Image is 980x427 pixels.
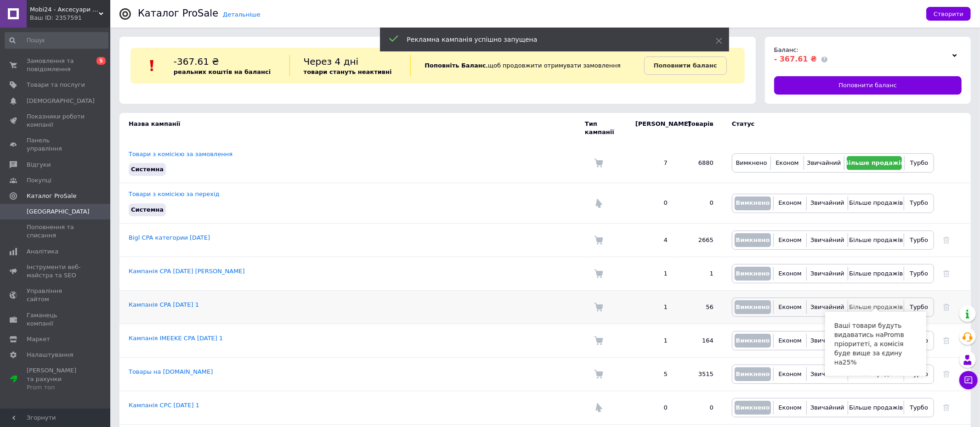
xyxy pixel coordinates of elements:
[27,161,51,169] span: Відгуки
[131,206,164,213] span: Системна
[129,234,210,241] a: Bigl CPA категории [DATE]
[825,312,926,376] div: Ваші товари будуть видаватись на Prom в пріоритеті, а комісія буде вище за єдину на 25 %
[779,303,802,310] span: Економ
[410,55,644,76] div: , щоб продовжити отримувати замовлення
[594,158,603,168] img: Комісія за замовлення
[850,401,901,415] button: Більше продажів
[838,81,897,90] span: Поповнити баланс
[626,143,677,183] td: 7
[809,197,845,210] button: Звичайний
[774,76,962,95] a: Поповнити баланс
[27,351,74,359] span: Налаштування
[849,270,903,277] span: Більше продажів
[27,223,85,240] span: Поповнення та списання
[594,336,603,345] img: Комісія за замовлення
[27,97,95,105] span: [DEMOGRAPHIC_DATA]
[736,236,770,243] span: Вимкнено
[809,401,845,415] button: Звичайний
[174,56,219,67] span: -367.61 ₴
[736,404,770,411] span: Вимкнено
[27,247,58,256] span: Аналітика
[27,208,90,216] span: [GEOGRAPHIC_DATA]
[654,62,717,69] b: Поповнити баланс
[736,337,770,344] span: Вимкнено
[809,300,845,314] button: Звичайний
[27,192,76,200] span: Каталог ProSale
[735,367,771,381] button: Вимкнено
[809,334,845,348] button: Звичайний
[910,270,928,277] span: Турбо
[776,197,804,210] button: Економ
[27,57,85,73] span: Замовлення та повідомлення
[677,357,723,391] td: 3515
[27,176,51,185] span: Покупці
[129,268,245,275] a: Кампанія CPA [DATE] [PERSON_NAME]
[779,337,802,344] span: Економ
[736,303,770,310] span: Вимкнено
[735,267,771,281] button: Вимкнено
[304,68,392,75] b: товари стануть неактивні
[776,267,804,281] button: Економ
[943,236,950,243] a: Видалити
[779,236,802,243] span: Економ
[910,404,928,411] span: Турбо
[644,56,727,75] a: Поповнити баланс
[810,270,844,277] span: Звичайний
[27,311,85,328] span: Гаманець компанії
[5,32,108,49] input: Пошук
[27,136,85,153] span: Панель управління
[810,236,844,243] span: Звичайний
[626,357,677,391] td: 5
[626,223,677,257] td: 4
[626,183,677,223] td: 0
[27,335,50,343] span: Маркет
[735,233,771,247] button: Вимкнено
[810,404,844,411] span: Звичайний
[129,191,220,197] a: Товари з комісією за перехід
[849,199,903,206] span: Більше продажів
[810,371,844,377] span: Звичайний
[807,159,841,166] span: Звичайний
[907,156,931,170] button: Турбо
[847,156,902,170] button: Більше продажів
[779,404,802,411] span: Економ
[934,11,963,17] span: Створити
[425,62,486,69] b: Поповніть Баланс
[943,270,950,277] a: Видалити
[943,404,950,411] a: Видалити
[626,290,677,324] td: 1
[850,267,901,281] button: Більше продажів
[27,366,85,392] span: [PERSON_NAME] та рахунки
[677,290,723,324] td: 56
[776,334,804,348] button: Економ
[129,402,199,409] a: Кампанія CPC [DATE] 1
[906,267,931,281] button: Турбо
[850,197,901,210] button: Більше продажів
[779,371,802,377] span: Економ
[774,46,799,53] span: Баланс:
[849,303,903,310] span: Більше продажів
[677,257,723,290] td: 1
[677,113,723,143] td: Товарів
[119,113,585,143] td: Назва кампанії
[849,236,903,243] span: Більше продажів
[735,401,771,415] button: Вимкнено
[594,199,603,208] img: Комісія за перехід
[677,143,723,183] td: 6880
[626,391,677,424] td: 0
[779,199,802,206] span: Економ
[959,371,978,389] button: Чат з покупцем
[809,367,845,381] button: Звичайний
[850,300,901,314] button: Більше продажів
[809,267,845,281] button: Звичайний
[735,334,771,348] button: Вимкнено
[129,368,213,375] a: Товары на [DOMAIN_NAME]
[677,183,723,223] td: 0
[906,197,931,210] button: Турбо
[735,156,768,170] button: Вимкнено
[594,236,603,245] img: Комісія за замовлення
[30,14,110,22] div: Ваш ID: 2357591
[131,166,164,173] span: Системна
[736,199,770,206] span: Вимкнено
[943,371,950,377] a: Видалити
